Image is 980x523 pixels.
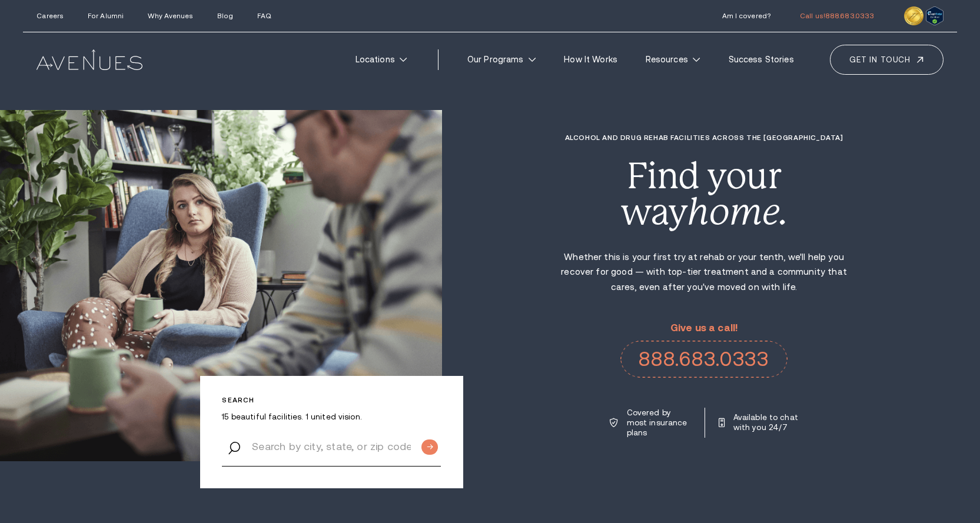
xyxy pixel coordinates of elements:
[553,48,628,71] a: How It Works
[926,6,944,25] img: Verify Approval for www.avenuesrecovery.com
[222,412,440,422] p: 15 beautiful facilities. 1 united vision.
[687,191,788,233] i: home.
[800,12,874,19] a: Call us!888.683.0333
[722,12,772,19] a: Am I covered?
[627,408,692,438] p: Covered by most insurance plans
[222,427,440,467] input: Search by city, state, or zip code
[36,12,64,19] a: Careers
[620,341,788,378] a: 888.683.0333
[222,396,440,404] p: Search
[634,48,711,71] a: Resources
[733,412,799,432] p: Available to chat with you 24/7
[560,249,848,295] p: Whether this is your first try at rehab or your tenth, we'll help you recover for good — with top...
[610,408,692,438] a: Covered by most insurance plans
[825,12,874,19] span: 888.683.0333
[148,12,193,19] a: Why Avenues
[719,408,798,438] a: Available to chat with you 24/7
[344,48,418,71] a: Locations
[421,439,438,455] input: Submit
[88,12,124,19] a: For Alumni
[830,45,944,75] a: Get in touch
[560,134,848,142] h1: Alcohol and Drug Rehab Facilities across the [GEOGRAPHIC_DATA]
[257,12,271,19] a: FAQ
[217,12,233,19] a: Blog
[717,48,805,71] a: Success Stories
[926,9,944,19] a: Verify LegitScript Approval for www.avenuesrecovery.com
[560,158,848,230] div: Find your way
[457,48,547,71] a: Our Programs
[620,322,788,334] p: Give us a call!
